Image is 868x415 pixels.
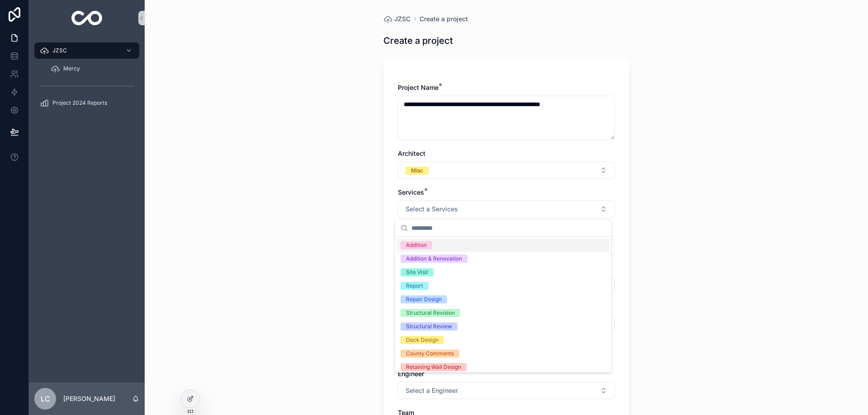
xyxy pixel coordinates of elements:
[406,205,458,214] span: Select a Services
[406,241,427,249] div: Addition
[406,363,461,371] div: Retaining Wall Design
[41,393,50,404] span: LC
[406,322,452,331] div: Structural Review
[29,36,145,123] div: scrollable content
[52,47,67,54] span: JZSC
[406,282,423,290] div: Report
[34,95,139,111] a: Project 2024 Reports
[398,382,615,399] button: Select Button
[406,295,442,303] div: Repair Design
[395,237,611,372] div: Suggestions
[406,386,458,395] span: Select a Engineer
[394,14,410,23] span: JZSC
[406,309,455,317] div: Structural Revision
[383,34,453,47] h1: Create a project
[63,394,115,403] p: [PERSON_NAME]
[406,268,428,276] div: Site Visit
[398,149,425,157] span: Architect
[398,84,439,91] span: Project Name
[63,65,80,72] span: Mercy
[398,370,424,378] span: Engineer
[71,11,103,25] img: App logo
[398,188,424,196] span: Services
[406,336,439,344] div: Deck Design
[406,255,462,263] div: Addition & Renovation
[411,167,423,175] div: Misc
[398,162,615,179] button: Select Button
[406,350,454,358] div: County Comments
[52,99,107,107] span: Project 2024 Reports
[34,42,139,59] a: JZSC
[383,14,410,23] a: JZSC
[45,61,139,77] a: Mercy
[420,14,468,23] a: Create a project
[398,201,615,218] button: Select Button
